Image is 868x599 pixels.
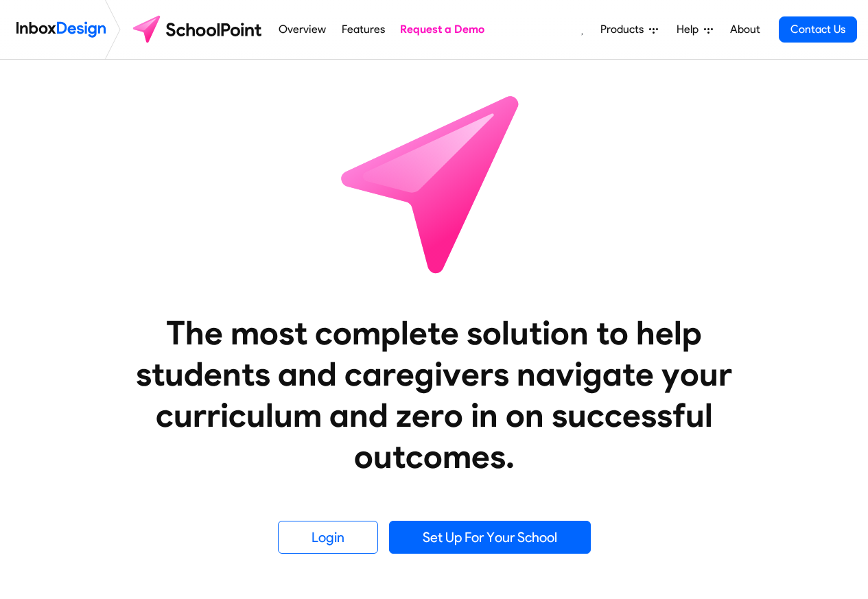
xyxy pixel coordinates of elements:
[595,16,664,43] a: Products
[779,16,857,43] a: Contact Us
[311,60,558,307] img: icon_schoolpoint.svg
[726,16,764,43] a: About
[275,16,330,43] a: Overview
[677,21,704,38] span: Help
[397,16,489,43] a: Request a Demo
[126,13,271,46] img: schoolpoint logo
[600,21,649,38] span: Products
[278,521,378,554] a: Login
[338,16,388,43] a: Features
[671,16,718,43] a: Help
[389,521,591,554] a: Set Up For Your School
[108,312,760,477] heading: The most complete solution to help students and caregivers navigate your curriculum and zero in o...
